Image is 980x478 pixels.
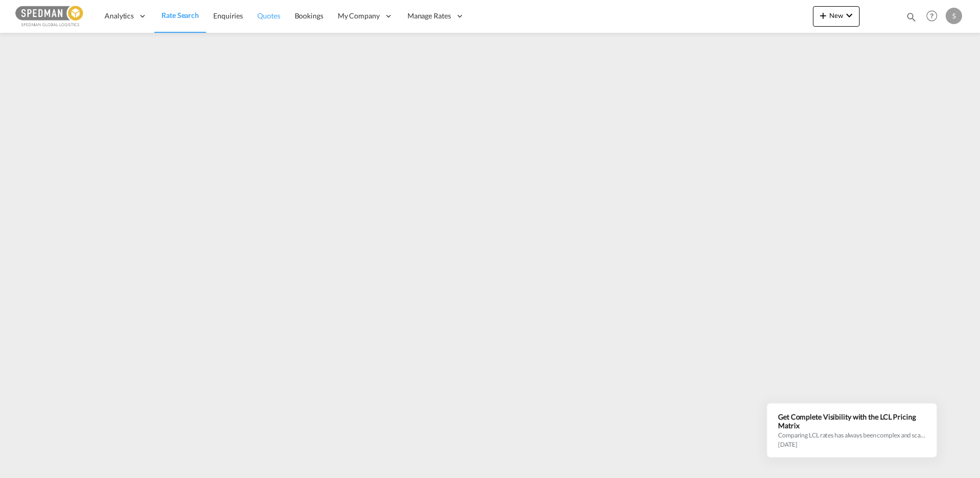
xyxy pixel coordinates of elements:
span: Quotes [257,11,280,20]
span: Analytics [105,11,134,21]
span: Help [923,7,941,25]
span: Manage Rates [407,11,451,21]
md-icon: icon-chevron-down [843,9,855,22]
div: S [946,8,962,24]
md-icon: icon-plus 400-fg [817,9,829,22]
img: c12ca350ff1b11efb6b291369744d907.png [15,5,85,28]
span: My Company [338,11,380,21]
div: Help [923,7,946,26]
div: icon-magnify [906,11,917,27]
span: New [817,11,855,19]
md-icon: icon-magnify [906,11,917,23]
span: Bookings [295,11,323,20]
button: icon-plus 400-fgNewicon-chevron-down [813,6,860,27]
span: Rate Search [161,11,199,19]
span: Enquiries [213,11,243,20]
